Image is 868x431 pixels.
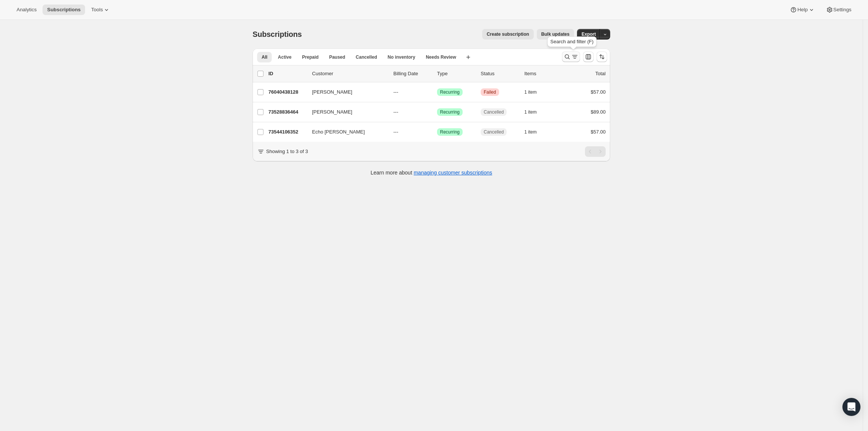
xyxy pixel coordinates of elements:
span: [PERSON_NAME] [312,88,352,96]
button: Bulk updates [537,29,574,39]
button: 1 item [524,87,545,97]
div: 73544106352Echo [PERSON_NAME]---SuccessRecurringCancelled1 item$57.00 [268,127,606,137]
span: Echo [PERSON_NAME] [312,128,365,136]
span: Help [797,7,807,13]
div: 76040438128[PERSON_NAME]---SuccessRecurringCriticalFailed1 item$57.00 [268,87,606,97]
button: Settings [821,5,856,15]
button: [PERSON_NAME] [308,86,383,98]
span: Subscriptions [47,7,81,13]
p: Learn more about [371,169,492,176]
span: Prepaid [302,54,318,60]
span: Recurring [440,129,460,135]
div: IDCustomerBilling DateTypeStatusItemsTotal [268,70,606,77]
button: Sort the results [597,52,607,62]
span: Cancelled [484,129,504,135]
span: Recurring [440,109,460,115]
span: 1 item [524,129,537,135]
p: Billing Date [393,70,431,77]
span: Export [582,31,596,37]
button: 1 item [524,127,545,137]
p: ID [268,70,306,77]
span: Analytics [17,7,37,13]
nav: Pagination [585,146,606,157]
span: $57.00 [591,89,606,95]
div: 73528836464[PERSON_NAME]---SuccessRecurringCancelled1 item$89.00 [268,107,606,117]
p: Customer [312,70,387,77]
button: Export [577,29,600,39]
p: 76040438128 [268,88,306,96]
button: 1 item [524,107,545,117]
p: Total [595,70,606,77]
span: [PERSON_NAME] [312,108,352,116]
span: No inventory [388,54,415,60]
span: Active [278,54,291,60]
span: Subscriptions [253,30,302,38]
button: Tools [87,5,115,15]
span: --- [393,129,398,135]
span: Failed [484,89,496,95]
span: Needs Review [426,54,456,60]
span: Settings [833,7,851,13]
span: --- [393,89,398,95]
span: Paused [329,54,345,60]
span: $57.00 [591,129,606,135]
button: [PERSON_NAME] [308,106,383,118]
button: Echo [PERSON_NAME] [308,126,383,138]
p: 73528836464 [268,108,306,116]
button: Create new view [462,52,474,62]
span: Recurring [440,89,460,95]
div: Type [437,70,475,77]
span: Cancelled [484,109,504,115]
p: Status [481,70,518,77]
span: Tools [91,7,103,13]
button: Analytics [12,5,41,15]
span: All [262,54,267,60]
button: Help [785,5,819,15]
span: --- [393,109,398,115]
button: Create subscription [482,29,534,39]
a: managing customer subscriptions [414,170,492,176]
span: Cancelled [356,54,377,60]
p: 73544106352 [268,128,306,136]
span: Create subscription [487,31,529,37]
span: Bulk updates [541,31,570,37]
button: Subscriptions [43,5,85,15]
div: Items [524,70,562,77]
span: $89.00 [591,109,606,115]
span: 1 item [524,89,537,95]
div: Open Intercom Messenger [842,398,860,416]
button: Search and filter results [562,52,580,62]
span: 1 item [524,109,537,115]
p: Showing 1 to 3 of 3 [266,148,308,155]
button: Customize table column order and visibility [583,52,594,62]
